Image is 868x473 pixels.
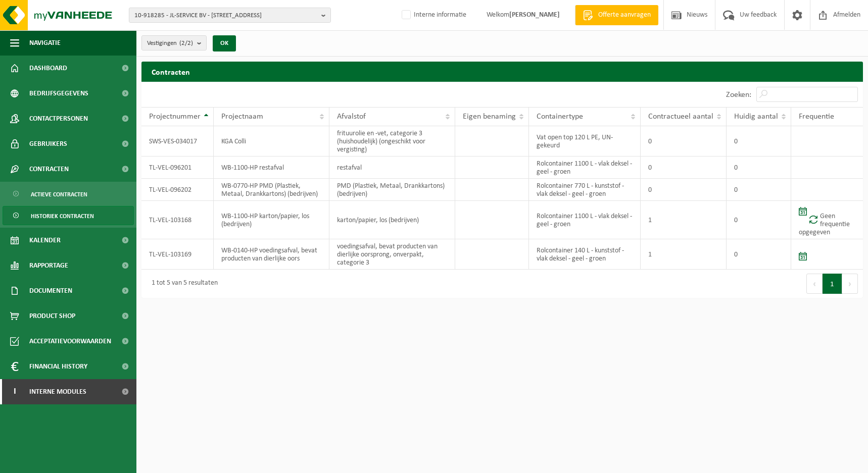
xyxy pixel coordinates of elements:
span: Eigen benaming [463,113,516,121]
span: Bedrijfsgegevens [29,81,88,106]
button: 1 [823,274,842,294]
span: Actieve contracten [31,185,87,204]
td: WB-0140-HP voedingsafval, bevat producten van dierlijke oors [214,239,329,270]
span: Interne modules [29,379,86,404]
td: TL-VEL-096201 [141,156,214,179]
td: Rolcontainer 1100 L - vlak deksel - geel - groen [529,156,641,179]
span: Projectnaam [221,113,263,121]
td: 0 [727,126,791,156]
td: SWS-VES-034017 [141,126,214,156]
span: Kalender [29,228,61,253]
td: Rolcontainer 770 L - kunststof - vlak deksel - geel - groen [529,179,641,201]
div: 1 tot 5 van 5 resultaten [147,275,218,293]
label: Interne informatie [400,8,466,23]
td: PMD (Plastiek, Metaal, Drankkartons) (bedrijven) [329,179,455,201]
td: 0 [727,201,791,239]
span: Historiek contracten [31,206,94,226]
td: voedingsafval, bevat producten van dierlijke oorsprong, onverpakt, categorie 3 [329,239,455,270]
td: 0 [641,156,727,179]
span: Huidig aantal [734,113,778,121]
td: 0 [727,239,791,270]
a: Offerte aanvragen [575,5,658,25]
td: WB-0770-HP PMD (Plastiek, Metaal, Drankkartons) (bedrijven) [214,179,329,201]
span: Documenten [29,278,72,303]
td: 0 [641,179,727,201]
span: Navigatie [29,30,61,56]
td: karton/papier, los (bedrijven) [329,201,455,239]
span: Product Shop [29,303,75,329]
td: TL-VEL-103168 [141,201,214,239]
span: Rapportage [29,253,68,278]
td: Rolcontainer 1100 L - vlak deksel - geel - groen [529,201,641,239]
span: Contracten [29,156,69,182]
a: Historiek contracten [3,206,134,225]
span: 10-918285 - JL-SERVICE BV - [STREET_ADDRESS] [134,8,317,23]
span: Acceptatievoorwaarden [29,329,111,354]
span: Afvalstof [337,113,366,121]
td: frituurolie en -vet, categorie 3 (huishoudelijk) (ongeschikt voor vergisting) [329,126,455,156]
td: 0 [641,126,727,156]
td: TL-VEL-103169 [141,239,214,270]
td: 0 [727,179,791,201]
td: 1 [641,201,727,239]
span: Contactpersonen [29,106,88,131]
td: KGA Colli [214,126,329,156]
span: Gebruikers [29,131,67,156]
span: Dashboard [29,56,67,81]
a: Actieve contracten [3,184,134,203]
span: Frequentie [799,113,834,121]
button: OK [213,35,236,51]
td: WB-1100-HP karton/papier, los (bedrijven) [214,201,329,239]
span: Vestigingen [147,36,193,51]
span: Offerte aanvragen [596,10,653,20]
button: Vestigingen(2/2) [141,35,207,50]
h2: Contracten [141,62,863,81]
td: Geen frequentie opgegeven [791,201,863,239]
td: WB-1100-HP restafval [214,156,329,179]
td: 0 [727,156,791,179]
td: Vat open top 120 L PE, UN-gekeurd [529,126,641,156]
button: Next [842,274,858,294]
td: Rolcontainer 140 L - kunststof - vlak deksel - geel - groen [529,239,641,270]
td: 1 [641,239,727,270]
count: (2/2) [179,40,193,46]
span: Contractueel aantal [648,113,713,121]
strong: [PERSON_NAME] [509,11,560,19]
span: Financial History [29,354,87,379]
span: Projectnummer [149,113,201,121]
td: TL-VEL-096202 [141,179,214,201]
span: I [10,379,19,404]
label: Zoeken: [726,91,751,99]
td: restafval [329,156,455,179]
button: 10-918285 - JL-SERVICE BV - [STREET_ADDRESS] [129,8,331,23]
span: Containertype [537,113,583,121]
button: Previous [806,274,823,294]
